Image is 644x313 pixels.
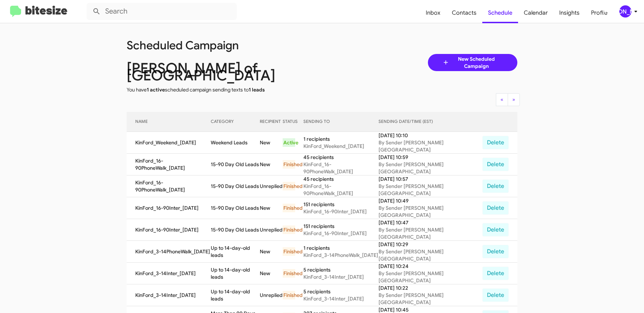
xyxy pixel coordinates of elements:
div: KinFord_3-14Inter_[DATE] [303,295,379,302]
td: KinFord_16-90PhoneWalk_[DATE] [127,154,211,175]
td: New [260,263,283,284]
td: KinFord_3-14Inter_[DATE] [127,284,211,306]
div: Active [283,138,295,147]
td: 15-90 Day Old Leads [211,175,260,197]
div: [DATE] 10:24 [379,263,482,270]
td: 15-90 Day Old Leads [211,219,260,241]
div: By Sender [PERSON_NAME] [GEOGRAPHIC_DATA] [379,161,482,175]
div: By Sender [PERSON_NAME] [GEOGRAPHIC_DATA] [379,183,482,197]
td: KinFord_16-90Inter_[DATE] [127,197,211,219]
div: Finished [283,269,295,278]
td: Up to 14-day-old leads [211,263,260,284]
th: CATEGORY [211,112,260,132]
th: RECIPIENT [260,112,283,132]
button: Delete [482,201,509,215]
td: KinFord_16-90Inter_[DATE] [127,219,211,241]
div: Finished [283,247,295,256]
a: New Scheduled Campaign [428,54,518,71]
div: Finished [283,204,295,212]
div: KinFord_16-90PhoneWalk_[DATE] [303,161,379,175]
td: Unreplied [260,175,283,197]
td: KinFord_3-14PhoneWalk_[DATE] [127,241,211,263]
div: 45 recipients [303,154,379,161]
td: Up to 14-day-old leads [211,241,260,263]
div: By Sender [PERSON_NAME] [GEOGRAPHIC_DATA] [379,270,482,284]
button: Delete [482,223,509,237]
div: Scheduled Campaign [121,42,327,49]
td: KinFord_Weekend_[DATE] [127,132,211,154]
input: Search [87,3,237,20]
td: New [260,197,283,219]
div: [DATE] 10:22 [379,284,482,292]
button: Delete [482,245,509,258]
span: New Scheduled Campaign [449,55,503,70]
td: KinFord_3-14Inter_[DATE] [127,263,211,284]
div: 151 recipients [303,201,379,208]
button: Next [508,93,520,106]
div: Finished [283,225,295,234]
div: 45 recipients [303,175,379,183]
div: KinFord_16-90Inter_[DATE] [303,230,379,237]
a: Schedule [482,3,518,23]
div: KinFord_3-14PhoneWalk_[DATE] [303,252,379,259]
th: SENDING DATE/TIME (EST) [379,112,482,132]
div: Finished [283,182,295,190]
div: Finished [283,160,295,169]
th: SENDING TO [303,112,379,132]
div: [PERSON_NAME] [619,5,631,18]
a: Calendar [518,3,553,23]
a: Contacts [446,3,482,23]
div: [DATE] 10:47 [379,219,482,226]
div: KinFord_Weekend_[DATE] [303,143,379,150]
span: « [501,96,503,103]
th: STATUS [283,112,303,132]
button: Delete [482,267,509,280]
div: You have scheduled campaign sending texts to [121,86,327,93]
nav: Page navigation example [496,93,520,106]
div: KinFord_3-14Inter_[DATE] [303,273,379,280]
td: Weekend Leads [211,132,260,154]
td: New [260,154,283,175]
div: 1 recipients [303,244,379,252]
div: By Sender [PERSON_NAME] [GEOGRAPHIC_DATA] [379,139,482,153]
td: New [260,241,283,263]
td: Unreplied [260,284,283,306]
td: KinFord_16-90PhoneWalk_[DATE] [127,175,211,197]
div: [DATE] 10:49 [379,197,482,204]
div: [DATE] 10:57 [379,175,482,183]
a: Inbox [420,3,446,23]
div: 151 recipients [303,223,379,230]
td: 15-90 Day Old Leads [211,154,260,175]
button: [PERSON_NAME] [613,5,636,18]
button: Previous [496,93,508,106]
div: 5 recipients [303,266,379,273]
div: Finished [283,291,295,299]
span: 1 leads [249,86,265,93]
button: Delete [482,179,509,193]
td: New [260,132,283,154]
button: Delete [482,288,509,302]
th: NAME [127,112,211,132]
div: By Sender [PERSON_NAME] [GEOGRAPHIC_DATA] [379,204,482,219]
div: KinFord_16-90Inter_[DATE] [303,208,379,215]
div: 5 recipients [303,288,379,295]
div: By Sender [PERSON_NAME] [GEOGRAPHIC_DATA] [379,248,482,262]
td: Up to 14-day-old leads [211,284,260,306]
div: [DATE] 10:10 [379,132,482,139]
a: Profile [585,3,613,23]
div: By Sender [PERSON_NAME] [GEOGRAPHIC_DATA] [379,292,482,306]
td: 15-90 Day Old Leads [211,197,260,219]
div: [DATE] 10:59 [379,154,482,161]
span: Insights [553,3,585,23]
div: By Sender [PERSON_NAME] [GEOGRAPHIC_DATA] [379,226,482,240]
span: » [512,96,515,103]
div: [DATE] 10:29 [379,241,482,248]
button: Delete [482,158,509,171]
div: 1 recipients [303,135,379,143]
div: [PERSON_NAME] of [GEOGRAPHIC_DATA] [121,65,327,79]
